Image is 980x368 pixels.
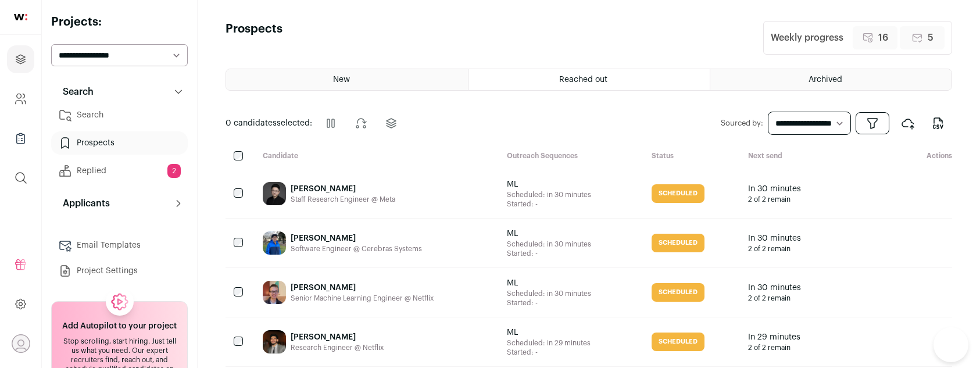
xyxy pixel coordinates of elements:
a: Email Templates [51,234,188,257]
div: Status [642,151,739,162]
a: Company Lists [7,124,34,152]
iframe: Help Scout Beacon - Open [933,327,968,362]
img: 64cdebbe2170702e22b1f8bc86ede5407829a345157d5f4a24d744d47b3ec15e.jpg [263,182,286,205]
span: Reached out [559,76,607,84]
span: 0 candidates [226,119,277,127]
img: e020aad41d0d14405caa2c394a979bc94bfa66aee1b6e287efd7bc85d6809a8b [263,330,286,353]
button: Open dropdown [12,334,30,353]
div: Next send [739,151,864,162]
span: 2 [167,164,181,178]
div: Actions [864,151,952,162]
div: [PERSON_NAME] [291,331,384,343]
div: Scheduled: in 29 minutes [507,338,591,348]
div: [PERSON_NAME] [291,282,434,294]
div: Scheduled: in 30 minutes [507,289,591,298]
label: Sourced by: [721,119,763,128]
div: Candidate [253,151,498,162]
div: Started: - [507,249,591,258]
span: Scheduled [652,333,704,351]
div: ML [507,228,591,240]
div: Staff Research Engineer @ Meta [291,195,395,204]
div: Started: - [507,348,591,357]
p: Applicants [56,196,110,210]
div: ML [507,277,591,289]
a: Replied2 [51,159,188,183]
div: Research Engineer @ Netflix [291,343,384,352]
img: 84a7b3dbc6bde216e546ad8e3b121d0dc39cfa11b554acac254971b3669fe76b [263,281,286,304]
img: wellfound-shorthand-0d5821cbd27db2630d0214b213865d53afaa358527fdda9d0ea32b1df1b89c2c.svg [14,14,27,20]
img: c4ec83dad2ca4d5a884ae438975e3d0c3300a9cee51d9718e84aaced0ab458f7 [263,231,286,255]
div: Senior Machine Learning Engineer @ Netflix [291,294,434,303]
span: In 30 minutes [748,282,801,294]
a: Archived [710,69,952,90]
a: New [226,69,468,90]
a: Company and ATS Settings [7,85,34,113]
a: Projects [7,45,34,73]
div: Software Engineer @ Cerebras Systems [291,244,422,253]
button: Search [51,80,188,103]
span: Archived [809,76,842,84]
h2: Projects: [51,14,188,30]
div: Scheduled: in 30 minutes [507,240,591,249]
span: In 29 minutes [748,331,800,343]
span: 5 [928,31,933,45]
div: Started: - [507,199,591,209]
div: Weekly progress [771,31,843,45]
a: Prospects [51,131,188,155]
div: Outreach Sequences [498,151,642,162]
p: Search [56,85,94,99]
button: Open dropdown [856,112,889,134]
span: New [333,76,350,84]
span: Scheduled [652,184,704,203]
h2: Add Autopilot to your project [62,320,177,332]
button: Export to ATS [894,109,922,137]
div: [PERSON_NAME] [291,233,422,244]
div: Started: - [507,298,591,308]
div: ML [507,178,591,190]
span: 16 [878,31,888,45]
div: [PERSON_NAME] [291,183,395,195]
span: Scheduled [652,234,704,252]
div: ML [507,327,591,338]
span: In 30 minutes [748,233,801,244]
span: 2 of 2 remain [748,343,800,352]
button: Export to CSV [924,109,952,137]
span: 2 of 2 remain [748,244,801,253]
span: Scheduled [652,283,704,302]
a: Search [51,103,188,127]
h1: Prospects [226,21,282,55]
span: 2 of 2 remain [748,195,801,204]
span: selected: [226,117,312,129]
button: Applicants [51,192,188,215]
div: Scheduled: in 30 minutes [507,190,591,199]
span: 2 of 2 remain [748,294,801,303]
a: Project Settings [51,259,188,283]
span: In 30 minutes [748,183,801,195]
button: Pause outreach [317,109,345,137]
